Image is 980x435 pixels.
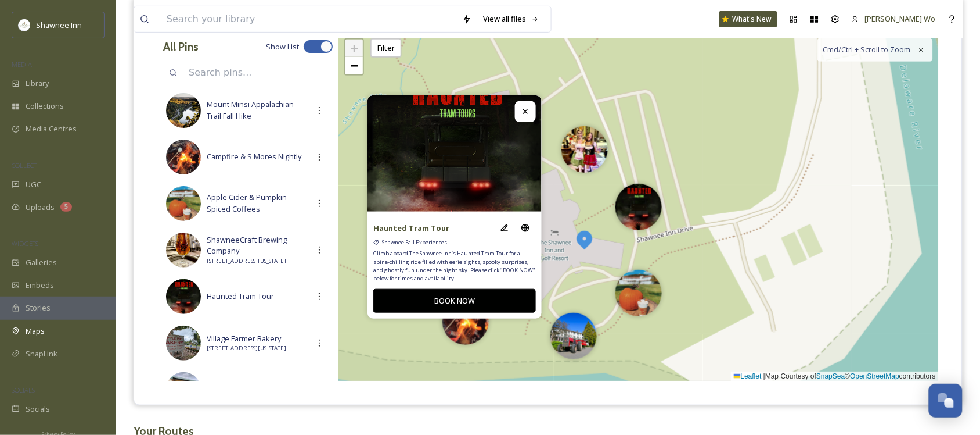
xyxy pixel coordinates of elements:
[12,60,32,69] span: MEDIA
[26,404,50,415] span: Socials
[26,302,51,313] span: Stories
[851,372,900,380] a: OpenStreetMap
[166,93,201,128] img: 3020e2b0-15d9-4f95-8c1e-9b79baca2fd4.jpg
[183,60,333,85] input: Search pins...
[846,8,942,30] a: [PERSON_NAME] Wo
[207,234,309,256] span: ShawneeCraft Brewing Company
[166,140,201,174] img: 117b1864-ab75-4da9-b5a0-b2a5376e32e4.jpg
[26,202,55,213] span: Uploads
[816,372,845,380] a: SnapSea
[382,238,447,247] span: Shawnee Fall Experiences
[163,38,199,55] h3: All Pins
[26,78,49,89] span: Library
[731,372,939,381] div: Map Courtesy of © contributors
[207,344,309,352] span: [STREET_ADDRESS][US_STATE]
[26,257,57,268] span: Galleries
[26,348,57,359] span: SnapLink
[734,372,762,380] a: Leaflet
[763,372,765,380] span: |
[207,151,309,162] span: Campfire & S'Mores Nightly
[368,95,542,212] img: 1FyVU0djSDCsbeN1Mx38g2Y7MpyQysPpy.png
[166,279,201,314] img: b4eb7913-a93b-41b4-af67-f9a4533ca115.jpg
[823,44,911,55] span: Cmd/Ctrl + Scroll to Zoom
[351,58,358,73] span: −
[166,372,201,407] img: 91790bc1-a146-4ec0-9011-d46b9405622c.jpg
[166,186,201,221] img: 3e74a10e-9067-4450-864c-4a17a53f6e47.jpg
[207,380,309,391] span: Mazezilla Corn Maze
[719,11,777,27] a: What's New
[19,19,30,31] img: shawnee-300x300.jpg
[26,280,54,291] span: Embeds
[12,239,38,248] span: WIDGETS
[373,289,536,313] button: BOOK NOW
[574,229,595,250] img: Marker
[161,6,456,32] input: Search your library
[207,192,309,214] span: Apple Cider & Pumpkin Spiced Coffees
[207,99,309,121] span: Mount Minsi Appalachian Trail Fall Hike
[12,161,37,170] span: COLLECT
[26,326,45,337] span: Maps
[207,257,309,265] span: [STREET_ADDRESS][US_STATE]
[865,13,936,24] span: [PERSON_NAME] Wo
[60,202,72,212] div: 5
[351,41,358,55] span: +
[12,386,35,394] span: SOCIALS
[373,223,449,233] strong: Haunted Tram Tour
[477,8,545,30] a: View all files
[373,249,536,283] span: Climb aboard The Shawnee Inn’s Haunted Tram Tour for a spine-chilling ride filled with eerie sigh...
[929,384,963,418] button: Open Chat
[207,333,309,344] span: Village Farmer Bakery
[26,101,64,112] span: Collections
[370,38,402,58] div: Filter
[26,123,77,134] span: Media Centres
[36,20,82,30] span: Shawnee Inn
[266,41,299,52] span: Show List
[166,326,201,361] img: 0836fe56-41e5-4b13-93e8-b5f388ab6fa0.jpg
[345,40,363,57] a: Zoom in
[166,233,201,268] img: b8292e40-7567-43df-99e2-fe0c3712da8a.jpg
[207,291,309,302] span: Haunted Tram Tour
[26,179,41,190] span: UGC
[345,57,363,74] a: Zoom out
